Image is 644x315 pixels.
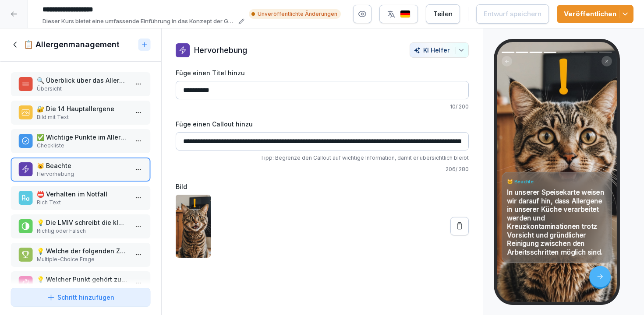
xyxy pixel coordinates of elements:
div: 🔍 Überblick über das AllergenmanagementÜbersicht [11,72,151,96]
img: de.svg [400,10,410,18]
div: Entwurf speichern [484,9,541,19]
p: Richtig oder Falsch [37,227,128,235]
div: Teilen [433,9,453,19]
p: Multiple-Choice Frage [37,255,128,263]
p: Hervorhebung [37,170,128,178]
button: KI Helfer [410,42,469,58]
div: 😺 BeachteHervorhebung [11,157,151,182]
h4: 😺 Beachte [506,178,606,185]
div: 💡 Welcher Punkt gehört zu den Vorgaben im Allergenmanagement?Single-Choice Frage [11,271,151,295]
p: 💡 Welche der folgenden Zutaten sind Hauptallergene? [37,246,128,255]
p: Bild mit Text [37,113,128,121]
p: 🔐 Die 14 Hauptallergene [37,104,128,113]
p: 🔍 Überblick über das Allergenmanagement [37,76,128,85]
p: 😺 Beachte [37,161,128,170]
p: Unveröffentlichte Änderungen [258,10,337,18]
p: In unserer Speisekarte weisen wir darauf hin, dass Allergene in unserer Küche verarbeitet werden ... [506,188,606,256]
div: KI Helfer [414,46,465,54]
button: Schritt hinzufügen [11,288,151,307]
div: Veröffentlichen [564,9,626,19]
p: Rich Text [37,199,128,206]
p: 10 / 200 [176,103,469,111]
p: 206 / 280 [176,165,469,173]
label: Bild [176,182,469,191]
div: 💡 Die LMIV schreibt die klare Benennung aller Allergene im Zutatenverzeichnis vor.Richtig oder Fa... [11,214,151,238]
div: 💡 Welche der folgenden Zutaten sind Hauptallergene?Multiple-Choice Frage [11,243,151,267]
div: ✅ Wichtige Punkte im AllergenmanagementCheckliste [11,129,151,153]
button: Entwurf speichern [476,4,549,24]
div: 📛 Verhalten im NotfallRich Text [11,186,151,210]
label: Füge einen Titel hinzu [176,68,469,77]
p: ✅ Wichtige Punkte im Allergenmanagement [37,133,128,142]
p: Tipp: Begrenze den Callout auf wichtige Information, damit er übersichtlich bleibt [176,154,469,162]
div: 🔐 Die 14 HauptallergeneBild mit Text [11,101,151,125]
p: Übersicht [37,85,128,93]
p: 📛 Verhalten im Notfall [37,189,128,199]
p: 💡 Die LMIV schreibt die klare Benennung aller Allergene im Zutatenverzeichnis vor. [37,218,128,227]
p: Checkliste [37,142,128,150]
p: 💡 Welcher Punkt gehört zu den Vorgaben im Allergenmanagement? [37,275,128,284]
h1: 📋 Allergenmanagement [24,39,120,50]
button: Teilen [426,4,460,24]
img: mf3yngpb0z5fa6uf0nnx0pvc.png [176,195,211,258]
div: Schritt hinzufügen [47,293,114,302]
p: Hervorhebung [194,44,247,56]
label: Füge einen Callout hinzu [176,119,469,129]
p: Dieser Kurs bietet eine umfassende Einführung in das Konzept der Gefahrenanalyse und kritischen K... [42,17,236,26]
button: Veröffentlichen [557,5,633,23]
